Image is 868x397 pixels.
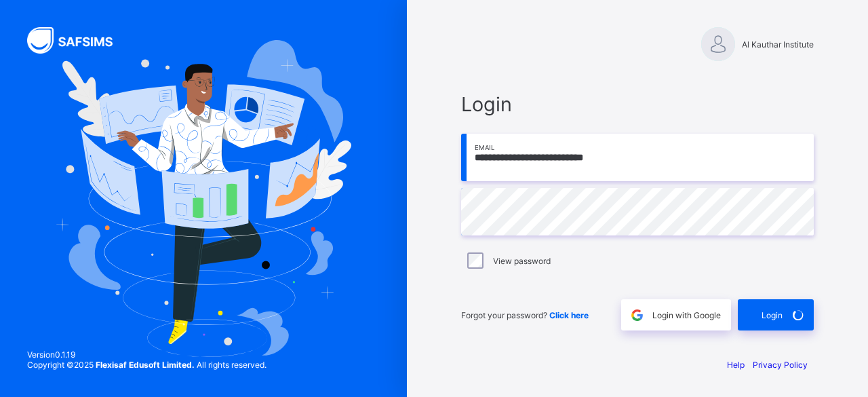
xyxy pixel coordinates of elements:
a: Privacy Policy [753,360,808,370]
span: Login with Google [652,310,721,320]
span: Login [762,310,783,320]
span: Al Kauthar Institute [742,39,814,50]
img: google.396cfc9801f0270233282035f929180a.svg [629,307,645,323]
img: SAFSIMS Logo [27,27,129,54]
span: Copyright © 2025 All rights reserved. [27,360,267,370]
a: Click here [549,310,589,320]
span: Version 0.1.19 [27,349,267,360]
img: Hero Image [56,40,351,358]
span: Login [461,92,814,116]
a: Help [727,360,745,370]
label: View password [493,256,551,266]
strong: Flexisaf Edusoft Limited. [96,360,195,370]
span: Forgot your password? [461,310,589,320]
